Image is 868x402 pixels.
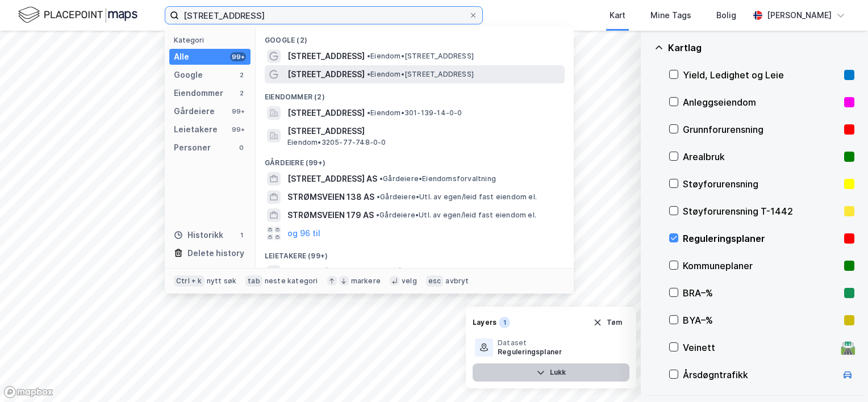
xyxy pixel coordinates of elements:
div: Anleggseiendom [683,95,840,109]
div: 1 [237,231,246,240]
a: Mapbox homepage [3,386,53,399]
div: velg [402,277,417,286]
span: • [379,174,383,183]
div: Ctrl + k [174,275,205,287]
span: • [367,108,370,117]
div: Leietakere [174,123,218,136]
span: STRØMSVEIEN 138 AS [287,190,374,204]
button: Tøm [586,313,629,332]
div: Leietakere (99+) [256,242,574,263]
div: 🛣️ [840,340,856,355]
div: Historikk [174,228,223,242]
img: logo.f888ab2527a4732fd821a326f86c7f29.svg [18,5,137,25]
span: Gårdeiere • Utl. av egen/leid fast eiendom el. [377,192,537,202]
div: BYA–% [683,313,840,327]
div: neste kategori [265,277,318,286]
div: Kontrollprogram for chat [811,347,868,402]
div: [PERSON_NAME] [767,9,832,22]
div: tab [245,275,262,287]
div: 99+ [230,52,246,61]
div: BRA–% [683,286,840,300]
div: 1 [499,317,510,328]
div: Personer [174,141,211,154]
div: esc [426,275,444,287]
div: Kartlag [668,41,854,55]
span: Gårdeiere • Eiendomsforvaltning [379,174,496,183]
div: Kategori [174,36,251,44]
div: Eiendommer [174,86,223,100]
div: Delete history [187,246,244,260]
div: Layers [473,318,496,327]
button: og 96 til [287,227,320,240]
span: • [377,192,380,201]
span: Eiendom • 3205-77-748-0-0 [287,138,386,147]
div: Bolig [716,9,736,22]
div: 99+ [230,125,246,134]
div: Arealbruk [683,150,840,164]
div: Google [174,68,203,82]
span: • [367,70,370,78]
span: • [404,267,407,276]
div: Eiendommer (2) [256,83,574,104]
div: Kommuneplaner [683,259,840,273]
span: SAMEIET [STREET_ADDRESS] [287,265,402,279]
div: 99+ [230,107,246,116]
div: Mine Tags [650,9,691,22]
div: markere [351,277,381,286]
div: 0 [237,143,246,152]
div: Gårdeiere [174,104,215,118]
button: Lukk [473,363,629,382]
span: Eiendom • [STREET_ADDRESS] [367,52,474,61]
span: Eiendom • [STREET_ADDRESS] [367,70,474,79]
div: Alle [174,50,189,64]
div: Veinett [683,341,836,354]
span: Leietaker • Eiendomsforvaltning [404,267,519,277]
span: [STREET_ADDRESS] [287,49,365,63]
div: Støyforurensning T-1442 [683,204,840,218]
span: • [376,211,379,219]
div: 2 [237,89,246,98]
span: STRØMSVEIEN 179 AS [287,208,374,222]
span: [STREET_ADDRESS] [287,124,560,138]
div: Reguleringsplaner [683,232,840,245]
div: Årsdøgntrafikk [683,368,836,382]
span: Gårdeiere • Utl. av egen/leid fast eiendom el. [376,211,536,220]
div: Kart [610,9,625,22]
iframe: Chat Widget [811,347,868,402]
div: Google (2) [256,27,574,47]
div: 2 [237,70,246,79]
span: [STREET_ADDRESS] AS [287,172,377,186]
div: Gårdeiere (99+) [256,149,574,170]
span: [STREET_ADDRESS] [287,106,365,120]
span: • [367,52,370,60]
div: nytt søk [207,277,237,286]
div: Støyforurensning [683,177,840,191]
span: Eiendom • 301-139-14-0-0 [367,108,462,118]
div: Grunnforurensning [683,123,840,136]
input: Søk på adresse, matrikkel, gårdeiere, leietakere eller personer [179,7,469,24]
div: avbryt [445,277,469,286]
div: Dataset [498,338,562,347]
div: Reguleringsplaner [498,347,562,357]
span: [STREET_ADDRESS] [287,68,365,81]
div: Yield, Ledighet og Leie [683,68,840,82]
